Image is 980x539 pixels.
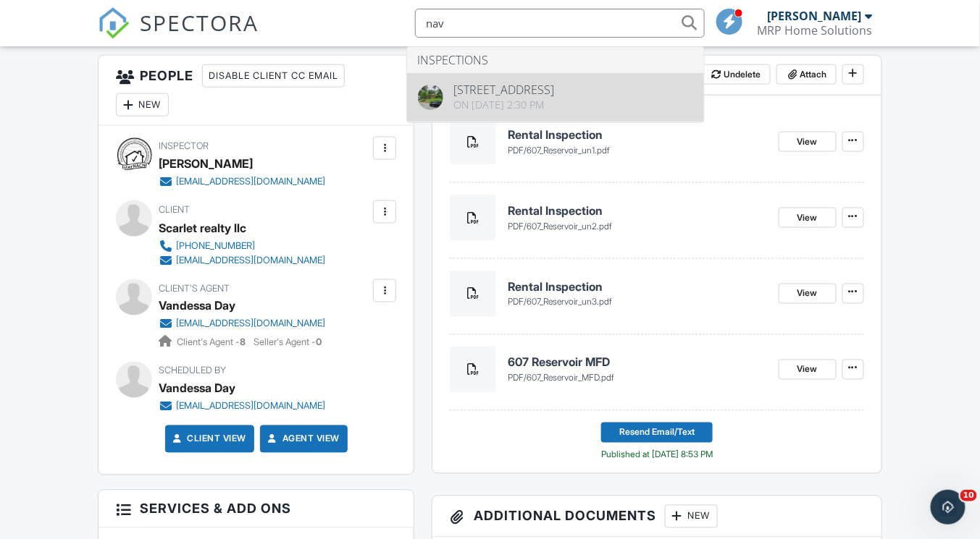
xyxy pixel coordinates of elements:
div: New [116,93,169,116]
span: Client's Agent - [177,337,248,348]
h3: People [99,56,414,126]
h3: Additional Documents [432,496,881,538]
span: Scheduled By [159,365,226,376]
div: [PERSON_NAME] [159,153,253,174]
a: Client View [170,432,247,446]
div: Scarlet realty llc [159,217,246,239]
h3: Services & Add ons [99,491,414,528]
img: streetview [418,85,443,110]
div: [EMAIL_ADDRESS][DOMAIN_NAME] [176,176,325,187]
a: Vandessa Day [159,295,235,317]
input: Search everything... [415,9,705,38]
div: [EMAIL_ADDRESS][DOMAIN_NAME] [176,401,325,412]
div: New [665,505,718,528]
span: Client's Agent [159,283,230,294]
img: The Best Home Inspection Software - Spectora [98,7,130,39]
a: [EMAIL_ADDRESS][DOMAIN_NAME] [159,399,325,414]
strong: 8 [240,337,246,348]
div: [PHONE_NUMBER] [176,240,255,252]
div: [PERSON_NAME] [768,9,862,23]
iframe: Intercom live chat [931,490,966,525]
div: [EMAIL_ADDRESS][DOMAIN_NAME] [176,255,325,266]
a: [EMAIL_ADDRESS][DOMAIN_NAME] [159,253,325,268]
div: [EMAIL_ADDRESS][DOMAIN_NAME] [176,318,325,330]
a: Agent View [265,432,340,446]
span: SPECTORA [140,7,259,38]
span: Client [159,204,190,215]
strong: 0 [316,337,322,348]
div: Vandessa Day [159,378,235,399]
a: [EMAIL_ADDRESS][DOMAIN_NAME] [159,174,325,189]
a: SPECTORA [98,20,259,50]
div: Disable Client CC Email [202,64,345,88]
div: MRP Home Solutions [758,23,873,38]
div: On [DATE] 2:30 pm [454,99,555,111]
li: Inspections [407,47,704,73]
div: [STREET_ADDRESS] [454,84,555,96]
span: Seller's Agent - [254,337,322,348]
a: [PHONE_NUMBER] [159,239,325,253]
a: [STREET_ADDRESS] On [DATE] 2:30 pm [407,73,704,122]
span: 10 [960,490,977,501]
span: Inspector [159,140,209,151]
a: [EMAIL_ADDRESS][DOMAIN_NAME] [159,317,325,331]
